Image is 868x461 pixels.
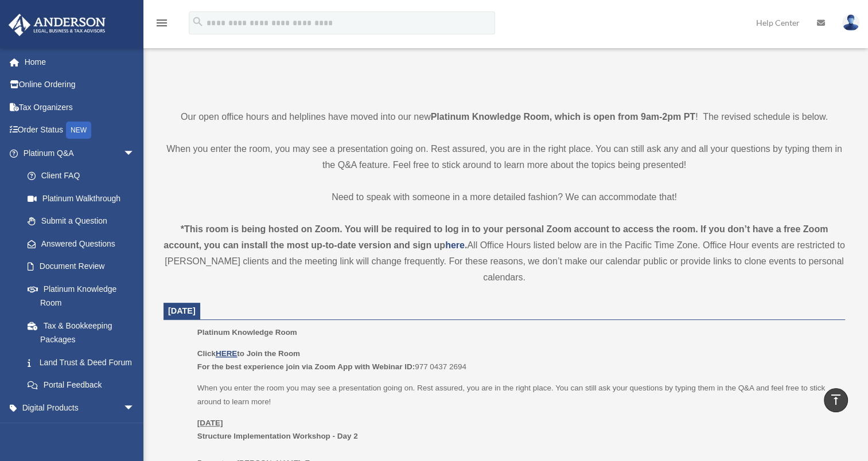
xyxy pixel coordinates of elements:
[16,210,152,233] a: Submit a Question
[16,255,152,278] a: Document Review
[445,240,465,250] a: here
[8,73,152,96] a: Online Ordering
[842,14,859,31] img: User Pic
[197,349,300,358] b: Click to Join the Room
[164,221,845,286] div: All Office Hours listed below are in the Pacific Time Zone. Office Hour events are restricted to ...
[197,432,358,440] b: Structure Implementation Workshop - Day 2
[164,141,845,173] p: When you enter the room, you may see a presentation going on. Rest assured, you are in the right ...
[5,14,109,36] img: Anderson Advisors Platinum Portal
[8,396,152,419] a: Digital Productsarrow_drop_down
[123,142,146,165] span: arrow_drop_down
[824,388,848,412] a: vertical_align_top
[216,349,237,358] a: HERE
[16,278,146,314] a: Platinum Knowledge Room
[8,96,152,119] a: Tax Organizers
[197,347,837,374] p: 977 0437 2694
[192,15,204,28] i: search
[155,20,169,30] a: menu
[197,419,223,427] u: [DATE]
[197,328,297,337] span: Platinum Knowledge Room
[66,122,91,139] div: NEW
[164,109,845,125] p: Our open office hours and helplines have moved into our new ! The revised schedule is below.
[164,189,845,205] p: Need to speak with someone in a more detailed fashion? We can accommodate that!
[465,240,467,250] strong: .
[197,362,415,371] b: For the best experience join via Zoom App with Webinar ID:
[8,50,152,73] a: Home
[197,381,837,408] p: When you enter the room you may see a presentation going on. Rest assured, you are in the right p...
[16,187,152,210] a: Platinum Walkthrough
[829,393,843,407] i: vertical_align_top
[168,306,196,315] span: [DATE]
[16,232,152,255] a: Answered Questions
[8,142,152,165] a: Platinum Q&Aarrow_drop_down
[8,419,152,442] a: My Entitiesarrow_drop_down
[164,224,828,250] strong: *This room is being hosted on Zoom. You will be required to log in to your personal Zoom account ...
[431,112,695,122] strong: Platinum Knowledge Room, which is open from 9am-2pm PT
[123,419,146,443] span: arrow_drop_down
[16,165,152,187] a: Client FAQ
[16,351,152,374] a: Land Trust & Deed Forum
[155,16,169,30] i: menu
[16,314,152,351] a: Tax & Bookkeeping Packages
[16,374,152,397] a: Portal Feedback
[8,119,152,142] a: Order StatusNEW
[123,396,146,420] span: arrow_drop_down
